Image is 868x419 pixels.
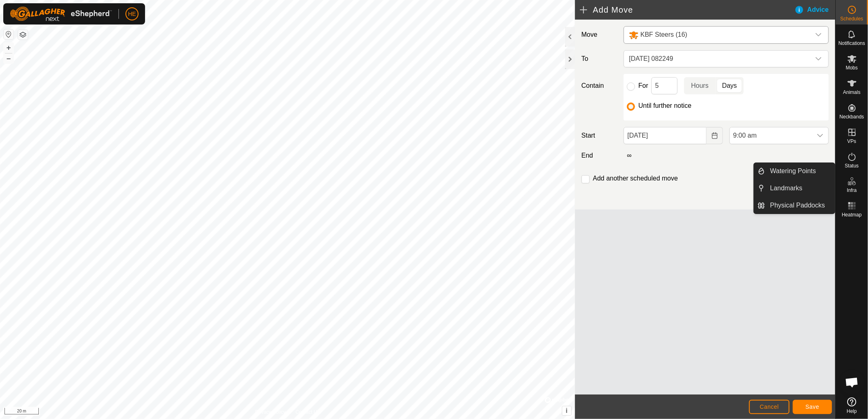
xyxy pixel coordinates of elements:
span: Animals [843,90,861,95]
span: 9:00 am [730,127,812,144]
label: For [638,82,648,89]
label: Move [578,26,621,44]
a: Watering Points [765,163,835,179]
label: End [578,151,621,160]
span: Watering Points [770,166,816,176]
a: Privacy Policy [255,408,286,416]
span: Cancel [760,403,779,410]
span: Schedules [840,16,863,21]
div: Open chat [840,370,864,394]
span: HE [128,10,136,18]
div: dropdown trigger [810,51,827,67]
span: Infra [847,188,857,193]
a: Help [836,394,868,417]
img: Gallagher Logo [10,7,112,21]
button: Reset Map [4,29,13,39]
a: Contact Us [295,408,320,416]
label: Until further notice [638,103,691,109]
span: Help [847,409,857,414]
label: To [578,50,621,67]
label: Start [578,131,621,140]
span: KBF Steers (16) [640,31,687,38]
label: ∞ [624,152,635,159]
div: Advice [794,5,835,15]
h2: Add Move [580,5,794,15]
span: 2025-09-08 082249 [626,51,810,67]
div: dropdown trigger [810,27,827,43]
span: i [566,407,568,414]
label: Add another scheduled move [593,175,678,182]
button: + [4,43,13,53]
span: Hours [691,81,709,91]
button: i [562,406,571,415]
span: Save [805,403,819,410]
span: Neckbands [839,114,864,119]
button: Cancel [749,400,790,414]
span: Heatmap [842,212,862,217]
span: VPs [847,139,856,144]
button: Choose Date [707,127,723,144]
button: Save [793,400,832,414]
button: Map Layers [18,30,28,40]
span: Landmarks [770,183,803,193]
li: Watering Points [754,163,835,179]
li: Landmarks [754,180,835,196]
span: Notifications [839,41,865,46]
a: Physical Paddocks [765,197,835,214]
label: Contain [578,81,621,91]
span: Days [722,81,737,91]
span: Physical Paddocks [770,201,825,210]
button: – [4,53,13,63]
span: KBF Steers [626,27,810,43]
a: Landmarks [765,180,835,196]
li: Physical Paddocks [754,197,835,214]
div: dropdown trigger [812,127,828,144]
span: Status [845,163,859,168]
span: Mobs [846,65,858,70]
